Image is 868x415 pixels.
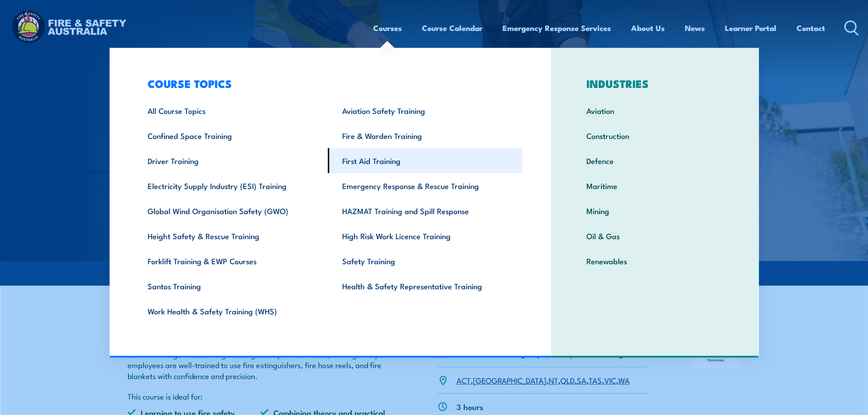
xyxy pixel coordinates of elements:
[618,374,630,385] a: WA
[457,401,483,412] p: 3 hours
[134,123,328,148] a: Confined Space Training
[373,16,402,40] a: Courses
[725,16,776,40] a: Learner Portal
[134,148,328,173] a: Driver Training
[604,374,616,385] a: VIC
[572,77,738,90] h3: INDUSTRIES
[128,349,394,381] p: Our Fire Extinguisher training course goes beyond the basics, making sure your employees are well...
[134,77,523,90] h3: COURSE TOPICS
[572,198,738,223] a: Mining
[128,391,394,401] p: This course is ideal for:
[457,348,627,359] p: Individuals, Small groups or Corporate bookings
[134,198,328,223] a: Global Wind Organisation Safety (GWO)
[572,223,738,248] a: Oil & Gas
[134,173,328,198] a: Electricity Supply Industry (ESI) Training
[328,173,523,198] a: Emergency Response & Rescue Training
[457,374,471,385] a: ACT
[328,198,523,223] a: HAZMAT Training and Spill Response
[134,298,328,323] a: Work Health & Safety Training (WHS)
[796,16,825,40] a: Contact
[328,98,523,123] a: Aviation Safety Training
[134,98,328,123] a: All Course Topics
[328,123,523,148] a: Fire & Warden Training
[328,248,523,273] a: Safety Training
[328,273,523,298] a: Health & Safety Representative Training
[560,374,575,385] a: QLD
[328,223,523,248] a: High Risk Work Licence Training
[577,374,586,385] a: SA
[473,374,546,385] a: [GEOGRAPHIC_DATA]
[631,16,665,40] a: About Us
[457,375,630,385] p: , , , , , , ,
[549,374,558,385] a: NT
[422,16,483,40] a: Course Calendar
[328,148,523,173] a: First Aid Training
[134,248,328,273] a: Forklift Training & EWP Courses
[503,16,611,40] a: Emergency Response Services
[572,98,738,123] a: Aviation
[134,223,328,248] a: Height Safety & Rescue Training
[589,374,602,385] a: TAS
[134,273,328,298] a: Santos Training
[572,123,738,148] a: Construction
[685,16,705,40] a: News
[572,148,738,173] a: Defence
[572,173,738,198] a: Maritime
[572,248,738,273] a: Renewables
